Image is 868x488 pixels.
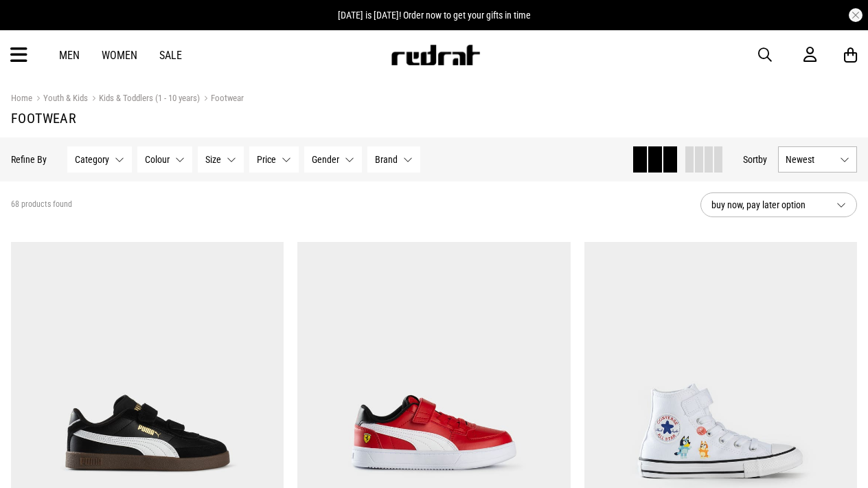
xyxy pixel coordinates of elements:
[700,192,857,217] button: buy now, pay later option
[249,146,299,173] button: Price
[32,93,88,106] a: Youth & Kids
[75,154,109,165] span: Category
[711,197,825,213] span: buy now, pay later option
[367,146,420,173] button: Brand
[758,154,767,165] span: by
[786,154,834,165] span: Newest
[257,154,276,165] span: Price
[11,93,32,103] a: Home
[390,45,481,65] img: Redrat logo
[88,93,200,106] a: Kids & Toddlers (1 - 10 years)
[59,49,80,62] a: Men
[304,146,362,173] button: Gender
[11,199,72,210] span: 68 products found
[67,146,132,173] button: Category
[145,154,170,165] span: Colour
[11,154,47,165] p: Refine By
[159,49,182,62] a: Sale
[338,10,531,21] span: [DATE] is [DATE]! Order now to get your gifts in time
[200,93,244,106] a: Footwear
[198,146,244,173] button: Size
[11,110,857,126] h1: Footwear
[778,146,857,173] button: Newest
[312,154,339,165] span: Gender
[205,154,221,165] span: Size
[102,49,137,62] a: Women
[743,151,767,168] button: Sortby
[137,146,192,173] button: Colour
[375,154,398,165] span: Brand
